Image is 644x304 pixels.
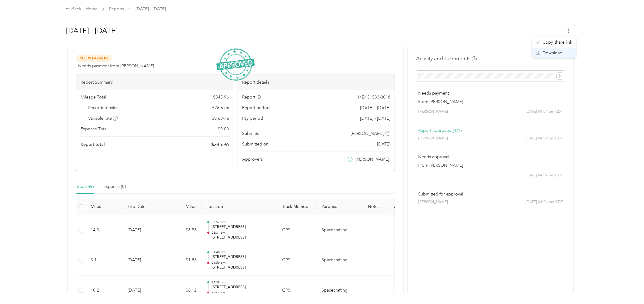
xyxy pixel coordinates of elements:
span: [PERSON_NAME] [418,109,448,115]
p: 01:50 pm [212,261,273,265]
p: From [PERSON_NAME] [418,162,563,169]
th: Value [165,199,202,215]
td: 3.1 [86,245,123,276]
th: Miles [86,199,123,215]
span: [PERSON_NAME] [355,156,389,162]
span: [DATE] 04:04 pm CDT [526,109,563,115]
p: 12:53 pm [212,291,273,295]
th: Track Method [277,199,317,215]
div: Trips (55) [76,183,94,190]
span: Report total [81,141,105,148]
td: [DATE] [123,215,165,246]
p: 02:57 pm [212,220,273,224]
td: Spacecrafting [317,215,362,246]
div: Expense (0) [103,183,126,190]
span: [DATE] [377,141,390,147]
th: Trip Date [123,199,165,215]
span: $ 0.60 / mi [212,115,229,122]
span: Copy share link [542,39,572,45]
a: Reports [109,6,124,12]
th: Location [202,199,277,215]
p: From [PERSON_NAME] [418,99,563,105]
span: [DATE] - [DATE] [360,115,390,122]
td: GPS [277,245,317,276]
th: Purpose [317,199,362,215]
p: Submitted for approval [418,191,563,197]
span: $ 345.96 [211,141,229,148]
iframe: Everlance-gr Chat Button Frame [610,270,644,304]
span: 14E4C1533-0018 [357,94,390,100]
p: 12:38 pm [212,280,273,285]
span: Submitted on [242,141,269,147]
span: Mileage Total [81,94,106,100]
span: [DATE] 04:04 pm CDT [526,199,563,205]
a: Home [86,6,98,12]
td: $8.58 [165,215,202,246]
span: 576.6 mi [212,105,229,111]
p: [STREET_ADDRESS] [212,254,273,260]
span: [PERSON_NAME] [418,136,448,141]
h4: Activity and Comments [416,55,477,62]
div: Report details [238,75,395,90]
span: Report ID [242,94,261,100]
span: Expense Total [81,126,107,132]
td: $1.86 [165,245,202,276]
span: $ 0.00 [218,126,229,132]
th: Notes [362,199,385,215]
p: Needs payment [418,90,563,96]
p: 03:31 pm [212,231,273,235]
p: [STREET_ADDRESS] [212,285,273,290]
span: [DATE] - [DATE] [360,105,390,111]
span: [DATE] 04:04 pm CDT [526,136,563,141]
span: [DATE] - [DATE] [135,6,166,12]
td: [DATE] [123,245,165,276]
div: Back [66,5,82,13]
p: [STREET_ADDRESS] [212,224,273,230]
span: Variable rate [88,115,118,122]
td: Spacecrafting [317,245,362,276]
span: Submitter [242,130,261,137]
p: Needs approval [418,154,563,160]
th: Tags [385,199,408,215]
span: Pay period [242,115,263,122]
p: [STREET_ADDRESS] [212,265,273,270]
span: Recorded miles [88,105,118,111]
span: Approvers [242,156,263,162]
p: 01:40 pm [212,250,273,254]
p: Report approved (1/1) [418,127,563,134]
span: Needs Payment [76,55,112,62]
span: [DATE] 04:04 pm CDT [526,173,563,178]
span: [PERSON_NAME] [418,199,448,205]
span: Download [542,50,562,56]
span: $ 345.96 [213,94,229,100]
span: Needs payment from [PERSON_NAME] [78,63,154,69]
img: ApprovedStamp [216,48,255,81]
span: Report period [242,105,270,111]
div: Report Summary [76,75,233,90]
p: [STREET_ADDRESS] [212,235,273,240]
h1: Aug 17 - 30, 2025 [66,23,558,38]
td: GPS [277,215,317,246]
span: [PERSON_NAME] [351,130,384,137]
td: 14.3 [86,215,123,246]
